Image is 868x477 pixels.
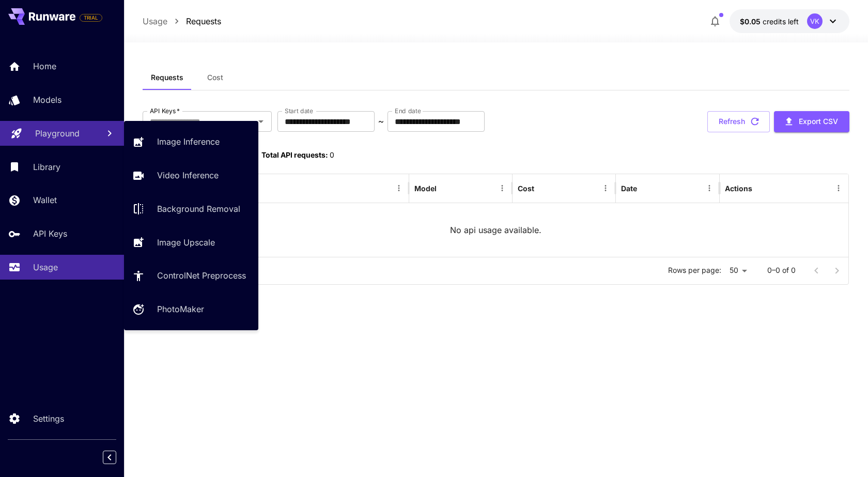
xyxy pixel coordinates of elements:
p: Wallet [33,194,57,206]
div: 50 [725,263,751,278]
button: Sort [438,181,452,195]
button: Menu [598,181,613,195]
p: 0–0 of 0 [767,265,796,275]
p: Playground [35,127,80,140]
span: TRIAL [80,14,102,22]
p: ControlNet Preprocess [157,269,246,282]
p: Library [33,161,60,173]
label: API Keys [150,106,180,115]
div: Model [414,184,437,193]
div: Collapse sidebar [111,448,124,467]
a: Image Upscale [124,229,258,255]
a: PhotoMaker [124,297,258,322]
a: Video Inference [124,163,258,188]
nav: breadcrumb [143,15,221,27]
p: Video Inference [157,169,219,181]
label: End date [395,106,421,115]
span: credits left [763,17,799,26]
p: Settings [33,412,64,425]
p: Usage [33,261,58,273]
p: Background Removal [157,203,240,215]
div: $0.05 [740,16,799,27]
button: Menu [392,181,406,195]
p: Requests [186,15,221,27]
a: Image Inference [124,129,258,155]
button: Open [254,114,268,129]
div: Actions [725,184,752,193]
span: 0 [330,150,334,159]
p: Image Upscale [157,236,215,249]
span: $0.05 [740,17,763,26]
span: Add your payment card to enable full platform functionality. [80,11,102,24]
div: VK [807,13,823,29]
a: Background Removal [124,196,258,222]
label: Start date [285,106,313,115]
button: Sort [535,181,550,195]
a: ControlNet Preprocess [124,263,258,288]
span: Cost [207,73,223,82]
p: Rows per page: [668,265,721,275]
button: Export CSV [774,111,849,132]
button: $0.05 [730,9,849,33]
button: Sort [638,181,653,195]
p: Usage [143,15,167,27]
span: Requests [151,73,183,82]
button: Menu [831,181,846,195]
p: ~ [378,115,384,128]
p: Home [33,60,56,72]
button: Menu [495,181,509,195]
button: Refresh [707,111,770,132]
p: Models [33,94,61,106]
span: Total API requests: [261,150,328,159]
button: Menu [702,181,717,195]
div: Cost [518,184,534,193]
p: No api usage available. [450,224,541,236]
p: Image Inference [157,135,220,148]
p: API Keys [33,227,67,240]
button: Collapse sidebar [103,451,116,464]
div: Date [621,184,637,193]
p: PhotoMaker [157,303,204,315]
